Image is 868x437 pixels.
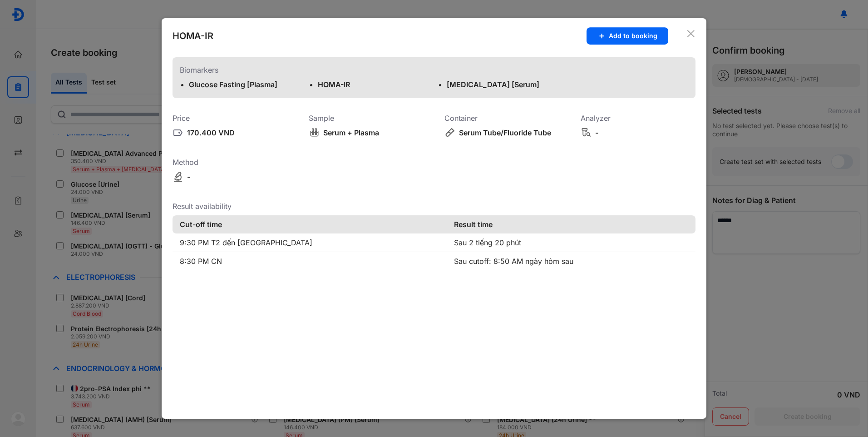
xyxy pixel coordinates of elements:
div: Biomarkers [180,65,688,75]
div: Container [444,113,559,124]
div: Price [173,113,287,124]
div: - [187,171,190,182]
th: Cut-off time [173,215,447,233]
div: [MEDICAL_DATA] [Serum] [447,79,559,90]
div: HOMA-IR [173,30,213,42]
th: Result time [447,215,695,233]
div: Analyzer [581,113,695,124]
td: Sau cutoff: 8:50 AM ngày hôm sau [447,252,695,270]
td: 9:30 PM T2 đến [GEOGRAPHIC_DATA] [173,233,447,252]
div: Serum + Plasma [323,127,379,138]
div: 170.400 VND [187,127,235,138]
div: Result availability [173,201,695,212]
button: Add to booking [587,27,668,45]
div: Serum Tube/Fluoride Tube [459,127,551,138]
div: HOMA-IR [318,79,430,90]
td: 8:30 PM CN [173,252,447,270]
div: Method [173,157,287,168]
div: - [595,127,598,138]
div: Glucose Fasting [Plasma] [189,79,301,90]
td: Sau 2 tiếng 20 phút [447,233,695,252]
div: Sample [309,113,424,124]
